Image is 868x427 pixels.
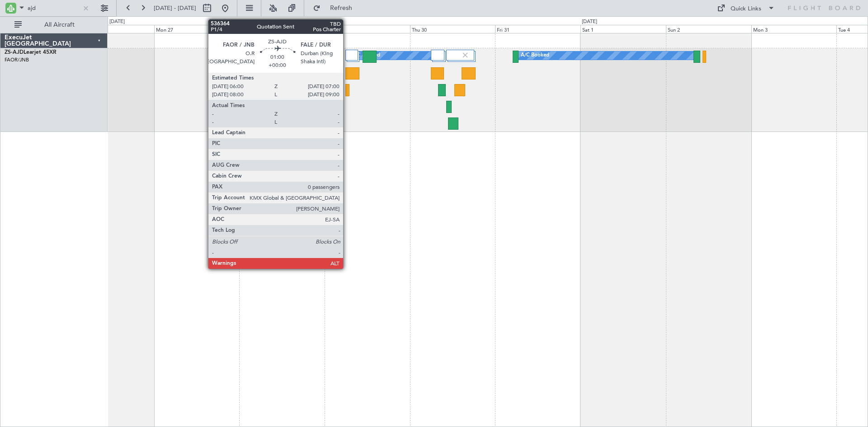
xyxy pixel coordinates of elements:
div: Mon 3 [751,25,837,33]
div: Sun 2 [666,25,751,33]
div: Mon 27 [154,25,240,33]
div: Fri 31 [495,25,580,33]
img: gray-close.svg [461,51,469,59]
span: All Aircraft [24,22,95,28]
div: Sat 1 [580,25,666,33]
span: ZS-AJD [5,50,24,55]
button: All Aircraft [10,18,98,32]
div: Wed 29 [325,25,410,33]
div: [DATE] [109,18,125,26]
span: Refresh [322,5,360,11]
div: Thu 30 [410,25,495,33]
div: Tue 28 [239,25,325,33]
div: Sun 26 [69,25,154,33]
button: Quick Links [712,1,779,15]
a: ZS-AJDLearjet 45XR [5,50,57,55]
div: [DATE] [582,18,597,26]
span: [DATE] - [DATE] [154,4,196,12]
a: FAOR/JNB [5,56,29,63]
button: Refresh [309,1,363,15]
input: A/C (Reg. or Type) [28,1,80,15]
div: A/C Booked [521,49,549,62]
div: Quick Links [731,5,761,14]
